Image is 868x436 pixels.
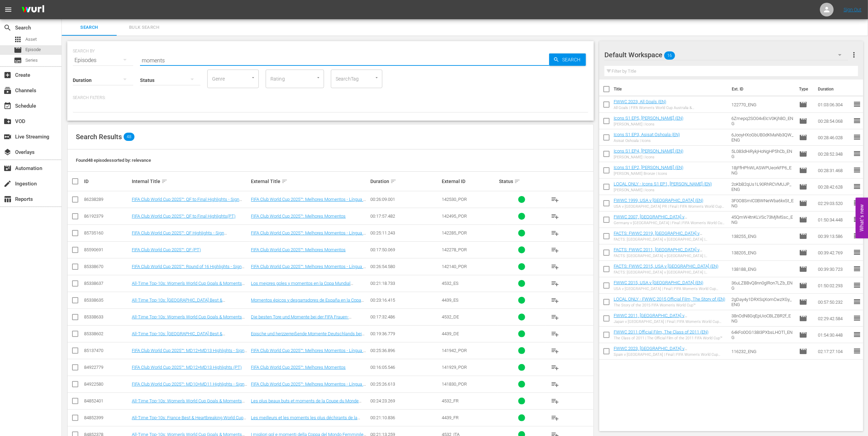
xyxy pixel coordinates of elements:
button: playlist_add [547,275,563,292]
div: 00:25:26.613 [370,381,440,387]
td: 38nOdN8GqEpUioCBLZBR2f_ENG [729,310,797,327]
div: 00:26:09.001 [370,197,440,202]
span: Ingestion [3,180,12,188]
td: 01:54:30.448 [815,327,853,343]
a: FIFA Club World Cup 2025™: Round of 16 Highlights - Sign Language(DE) [132,264,244,274]
span: 142495_POR [442,214,467,219]
div: 00:26:54.580 [370,264,440,269]
td: 18jFfHPhWLASWPUeorkFP6_ENG [729,162,797,179]
a: Icons S1 EP3, Asisat Oshoala (EN) [614,132,680,137]
button: playlist_add [547,342,563,359]
div: ID [84,179,130,184]
a: FIFA Club World Cup 2025™: Melhores Momentos [251,247,346,252]
a: All-Time Top-10s: Women’s World Cup Goals & Moments (FR) [132,398,245,409]
a: Epische und herzzerreißende Momente Deutschlands bei der FIFA-Weltmeisterschaft | Top 10 aller Ze... [251,331,364,341]
td: 02:29:42.584 [815,310,853,327]
td: 122770_ENG [729,96,797,113]
div: 85338637 [84,281,130,286]
td: 2oKbB2qUs1L90RhRCVMUJP_ENG [729,179,797,195]
span: reorder [853,232,861,240]
span: Search [559,53,586,66]
a: Momentos épicos y desgarradores de España en la Copa Mundial de la FIFA | Top 10 de todos los tie... [251,298,364,308]
span: reorder [853,100,861,108]
a: FIFA Club World Cup 2025™: MD12+MD13 Highlights (PT) [132,365,242,370]
span: playlist_add [551,279,559,288]
div: 00:16:05.546 [370,365,440,370]
div: Spain v [GEOGRAPHIC_DATA] | Final | FIFA Women's World Cup Australia & [GEOGRAPHIC_DATA] 2023™ | ... [614,352,726,357]
span: Episode [799,232,807,240]
div: Germany v [GEOGRAPHIC_DATA] | Final | FIFA Women's World Cup [GEOGRAPHIC_DATA] 2007™ | Full Match... [614,221,726,225]
td: 138205_ENG [729,244,797,261]
div: FACTS: [GEOGRAPHIC_DATA] v [GEOGRAPHIC_DATA] | [GEOGRAPHIC_DATA] 2011 [614,254,726,258]
a: FWWC 2023, All Goals (EN) [614,99,666,104]
div: 85338635 [84,298,130,303]
button: more_vert [850,47,858,63]
span: reorder [853,265,861,273]
div: [PERSON_NAME] | Icons [614,155,683,159]
div: External Title [251,177,368,185]
td: 00:28:52.348 [815,146,853,162]
span: reorder [853,182,861,191]
td: 138255_ENG [729,228,797,244]
button: playlist_add [547,326,563,342]
a: FACTS: FWWC 2019, [GEOGRAPHIC_DATA] v [GEOGRAPHIC_DATA] (EN) [614,231,702,241]
td: 6JooyHXoGbUB0dKMaNb3QW_ENG [729,129,797,146]
span: sort [281,178,288,184]
span: Live Streaming [3,133,12,141]
span: reorder [853,281,861,289]
div: 85590691 [84,247,130,252]
span: playlist_add [551,195,559,204]
button: Open [373,74,380,81]
span: reorder [853,199,861,207]
div: 00:17:32.486 [370,314,440,319]
button: playlist_add [547,393,563,409]
div: 86238289 [84,197,130,202]
td: 36uLZBBvQ8nn0glRon7LZb_ENG [729,277,797,294]
div: 00:24:23.269 [370,398,440,403]
span: Search [66,24,113,32]
td: 00:28:54.068 [815,113,853,129]
span: Episode [799,133,807,142]
a: FIFA Club World Cup 2025™: QF (PT) [132,247,201,252]
span: Series [25,57,38,64]
span: sort [514,178,520,184]
span: menu [4,5,12,14]
span: more_vert [850,51,858,59]
span: Asset [25,36,37,43]
button: playlist_add [547,208,563,225]
div: USA v [GEOGRAPHIC_DATA] PR | Final | FIFA Women's World Cup [GEOGRAPHIC_DATA] 1999™ | Full Match ... [614,204,726,209]
td: 2gDay4y1DRXSqXomCwzXGy_ENG [729,294,797,310]
div: FACTS: [GEOGRAPHIC_DATA] v [GEOGRAPHIC_DATA] | [GEOGRAPHIC_DATA] 2015 [614,270,726,275]
a: Les meilleurs et les moments les plus déchirants de la France en Coupe du Monde | Top 10 de tous ... [251,415,360,425]
span: 4439_FR [442,415,459,420]
button: Open Feedback Widget [856,198,868,239]
span: playlist_add [551,380,559,388]
span: playlist_add [551,330,559,338]
a: FIFA Club World Cup 2025™: QF to Final Highlights - Sign Language (PT) [132,197,242,207]
button: playlist_add [547,225,563,241]
div: [PERSON_NAME] Bronze | Icons [614,171,683,176]
a: FWWC 1999, USA v [GEOGRAPHIC_DATA] (EN) [614,198,703,203]
div: [PERSON_NAME] | Icons [614,188,712,192]
span: 141830_POR [442,381,467,387]
span: 4439_DE [442,331,459,336]
span: Episode [25,46,41,53]
a: FWWC 2023, [GEOGRAPHIC_DATA] v [GEOGRAPHIC_DATA] (EN) [614,346,687,356]
td: 3F0O8SmIC0BWNeWba6kxSt_ENG [729,195,797,211]
td: 5L083dHiRykjHoNgHP5hCb_ENG [729,146,797,162]
span: reorder [853,117,861,125]
span: sort [390,178,396,184]
div: FACTS: [GEOGRAPHIC_DATA] v [GEOGRAPHIC_DATA] | [GEOGRAPHIC_DATA] 2019 [614,237,726,242]
span: Series [14,56,22,64]
span: Bulk Search [121,24,167,32]
td: 02:29:03.520 [815,195,853,211]
span: playlist_add [551,296,559,304]
div: 86192379 [84,214,130,219]
span: reorder [853,347,861,355]
td: 45QmW4tnKLVSc73MjlMSsc_ENG [729,211,797,228]
a: FACTS: FWWC 2011, [GEOGRAPHIC_DATA] v [GEOGRAPHIC_DATA] (EN) [614,247,702,257]
button: playlist_add [547,376,563,392]
span: reorder [853,330,861,339]
td: 01:50:02.293 [815,277,853,294]
span: 142278_POR [442,247,467,252]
